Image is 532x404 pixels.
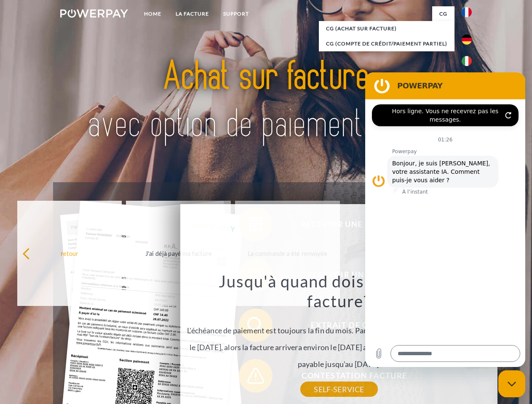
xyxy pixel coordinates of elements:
img: de [462,35,472,45]
iframe: Fenêtre de messagerie [365,72,525,367]
div: L'échéance de paiement est toujours la fin du mois. Par exemple, si la commande a été passée le [... [185,271,493,389]
a: CG [432,6,454,21]
a: Support [216,6,256,21]
a: Home [137,6,168,21]
a: LA FACTURE [168,6,216,21]
img: it [462,56,472,66]
a: CG (achat sur facture) [319,21,454,36]
a: CG (Compte de crédit/paiement partiel) [319,36,454,51]
a: SELF-SERVICE [300,382,377,397]
img: logo-powerpay-white.svg [60,9,128,18]
img: title-powerpay_fr.svg [80,40,452,161]
img: fr [462,7,472,17]
div: retour [22,247,117,259]
h3: Jusqu'à quand dois-je payer ma facture? [185,271,493,311]
div: J'ai déjà payé ma facture [131,247,226,259]
iframe: Bouton de lancement de la fenêtre de messagerie, conversation en cours [498,370,525,397]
